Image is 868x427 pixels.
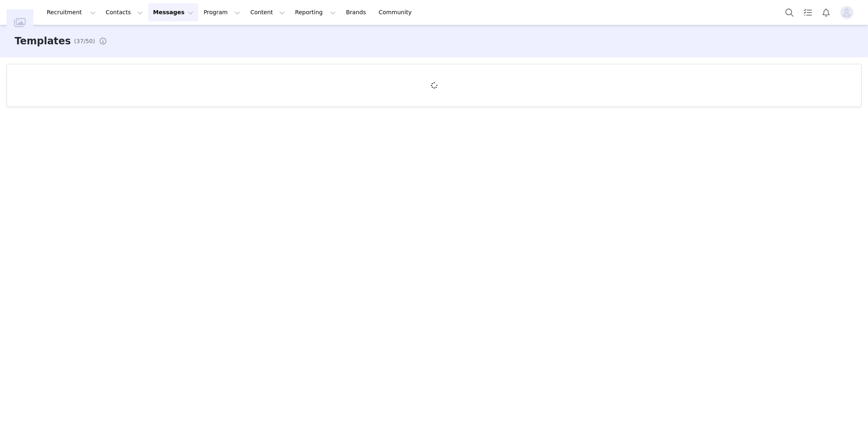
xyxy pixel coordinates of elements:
button: Program [199,3,245,22]
a: Brands [341,3,373,22]
button: Search [781,3,798,22]
button: Content [245,3,290,22]
button: Messages [148,3,198,22]
h3: Templates [15,34,71,48]
button: Recruitment [42,3,101,22]
span: (37/50) [74,37,95,46]
button: Contacts [101,3,148,22]
a: Community [374,3,420,22]
a: Tasks [799,3,817,22]
button: Notifications [817,3,835,22]
button: Profile [835,6,861,19]
div: avatar [843,6,851,19]
button: Reporting [290,3,341,22]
